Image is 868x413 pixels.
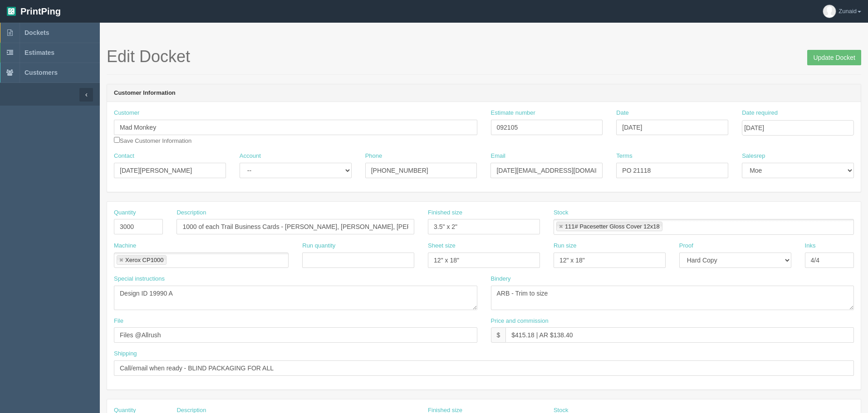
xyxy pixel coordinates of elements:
[491,317,549,326] label: Price and commission
[114,350,137,358] label: Shipping
[616,109,628,117] label: Date
[114,152,134,160] label: Contact
[491,275,511,283] label: Bindery
[428,209,462,217] label: Finished size
[25,49,54,56] span: Estimates
[114,109,477,145] div: Save Customer Information
[114,209,136,217] label: Quantity
[616,152,632,160] label: Terms
[554,242,577,250] label: Run size
[114,275,165,283] label: Special instructions
[491,286,854,310] textarea: ARB - Trim to size
[491,109,535,117] label: Estimate number
[365,152,383,160] label: Phone
[428,242,456,250] label: Sheet size
[491,327,506,343] div: $
[114,109,139,117] label: Customer
[125,257,164,263] div: Xerox CP1000
[114,317,123,326] label: File
[114,286,477,310] textarea: Design ID 19990 A
[302,242,335,250] label: Run quantity
[565,224,660,229] div: 111# Pacesetter Gloss Cover 12x18
[7,7,16,16] img: logo-3e63b451c926e2ac314895c53de4908e5d424f24456219fb08d385ab2e579770.png
[107,84,861,102] header: Customer Information
[554,209,569,217] label: Stock
[679,242,693,250] label: Proof
[25,29,49,36] span: Dockets
[823,5,836,18] img: avatar_default-7531ab5dedf162e01f1e0bb0964e6a185e93c5c22dfe317fb01d7f8cd2b1632c.jpg
[114,120,477,135] input: Enter customer name
[807,50,861,65] input: Update Docket
[25,69,58,76] span: Customers
[107,48,861,66] h1: Edit Docket
[114,242,136,250] label: Machine
[742,109,778,117] label: Date required
[805,242,816,250] label: Inks
[490,152,505,160] label: Email
[742,152,765,160] label: Salesrep
[177,209,206,217] label: Description
[240,152,261,160] label: Account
